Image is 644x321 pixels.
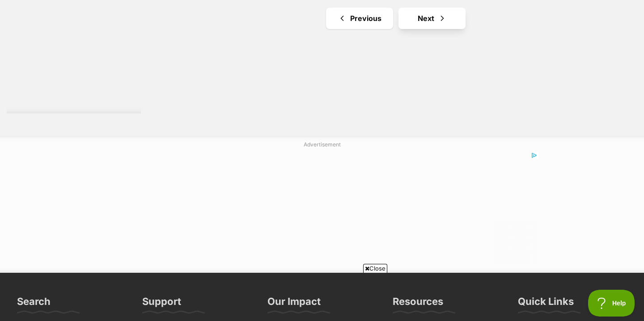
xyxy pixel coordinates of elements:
h3: Support [142,295,181,313]
h3: Quick Links [518,295,574,313]
span: Close [363,264,387,273]
iframe: Advertisement [105,152,539,264]
h3: Search [17,295,51,313]
a: Next page [398,8,466,29]
iframe: Advertisement [159,276,485,317]
a: Previous page [326,8,393,29]
nav: Pagination [154,8,637,29]
iframe: Help Scout Beacon - Open [588,290,635,317]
